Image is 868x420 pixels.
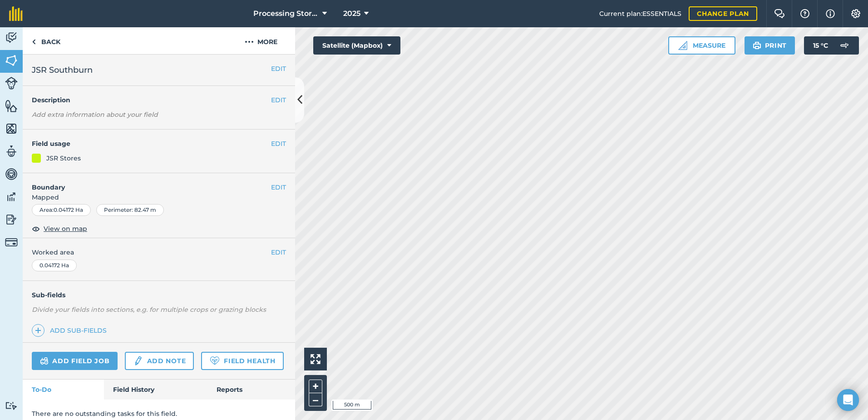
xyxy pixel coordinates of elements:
img: svg+xml;base64,PD94bWwgdmVyc2lvbj0iMS4wIiBlbmNvZGluZz0idXRmLTgiPz4KPCEtLSBHZW5lcmF0b3I6IEFkb2JlIE... [5,236,18,249]
img: svg+xml;base64,PHN2ZyB4bWxucz0iaHR0cDovL3d3dy53My5vcmcvMjAwMC9zdmciIHdpZHRoPSI5IiBoZWlnaHQ9IjI0Ii... [32,36,36,47]
img: svg+xml;base64,PD94bWwgdmVyc2lvbj0iMS4wIiBlbmNvZGluZz0idXRmLTgiPz4KPCEtLSBHZW5lcmF0b3I6IEFkb2JlIE... [5,167,18,181]
img: Ruler icon [678,41,687,50]
h4: Field usage [32,139,271,149]
img: fieldmargin Logo [9,6,23,21]
img: svg+xml;base64,PHN2ZyB4bWxucz0iaHR0cDovL3d3dy53My5vcmcvMjAwMC9zdmciIHdpZHRoPSIxOCIgaGVpZ2h0PSIyNC... [32,223,40,234]
a: Change plan [689,6,757,21]
img: svg+xml;base64,PD94bWwgdmVyc2lvbj0iMS4wIiBlbmNvZGluZz0idXRmLTgiPz4KPCEtLSBHZW5lcmF0b3I6IEFkb2JlIE... [835,36,853,55]
p: There are no outstanding tasks for this field. [32,409,286,419]
h4: Boundary [23,173,271,192]
img: svg+xml;base64,PD94bWwgdmVyc2lvbj0iMS4wIiBlbmNvZGluZz0idXRmLTgiPz4KPCEtLSBHZW5lcmF0b3I6IEFkb2JlIE... [40,355,49,366]
span: Worked area [32,247,286,257]
img: A question mark icon [799,9,810,18]
img: svg+xml;base64,PHN2ZyB4bWxucz0iaHR0cDovL3d3dy53My5vcmcvMjAwMC9zdmciIHdpZHRoPSI1NiIgaGVpZ2h0PSI2MC... [5,54,18,67]
img: svg+xml;base64,PD94bWwgdmVyc2lvbj0iMS4wIiBlbmNvZGluZz0idXRmLTgiPz4KPCEtLSBHZW5lcmF0b3I6IEFkb2JlIE... [5,401,18,410]
span: JSR Southburn [32,64,93,76]
button: EDIT [271,139,286,149]
div: 0.04172 Ha [32,260,77,271]
a: Add sub-fields [32,324,110,337]
img: svg+xml;base64,PHN2ZyB4bWxucz0iaHR0cDovL3d3dy53My5vcmcvMjAwMC9zdmciIHdpZHRoPSIxOSIgaGVpZ2h0PSIyNC... [753,40,761,51]
img: A cog icon [850,9,861,18]
a: Field Health [201,352,283,370]
button: EDIT [271,64,286,74]
button: View on map [32,223,87,234]
a: Add note [125,352,194,370]
span: 15 ° C [813,36,828,55]
img: svg+xml;base64,PD94bWwgdmVyc2lvbj0iMS4wIiBlbmNvZGluZz0idXRmLTgiPz4KPCEtLSBHZW5lcmF0b3I6IEFkb2JlIE... [5,190,18,204]
span: Current plan : ESSENTIALS [599,9,681,19]
button: 15 °C [804,36,859,55]
img: svg+xml;base64,PD94bWwgdmVyc2lvbj0iMS4wIiBlbmNvZGluZz0idXRmLTgiPz4KPCEtLSBHZW5lcmF0b3I6IEFkb2JlIE... [5,145,18,158]
em: Divide your fields into sections, e.g. for multiple crops or grazing blocks [32,305,266,314]
em: Add extra information about your field [32,110,158,119]
span: Mapped [23,192,295,202]
div: Perimeter : 82.47 m [96,204,164,216]
button: EDIT [271,95,286,105]
img: svg+xml;base64,PHN2ZyB4bWxucz0iaHR0cDovL3d3dy53My5vcmcvMjAwMC9zdmciIHdpZHRoPSIxNCIgaGVpZ2h0PSIyNC... [35,325,41,336]
span: Processing Stores [253,8,319,19]
div: Area : 0.04172 Ha [32,204,91,216]
img: Four arrows, one pointing top left, one top right, one bottom right and the last bottom left [311,354,321,364]
a: Reports [207,380,295,400]
h4: Description [32,95,286,105]
span: View on map [44,224,87,234]
h4: Sub-fields [23,290,295,300]
img: svg+xml;base64,PD94bWwgdmVyc2lvbj0iMS4wIiBlbmNvZGluZz0idXRmLTgiPz4KPCEtLSBHZW5lcmF0b3I6IEFkb2JlIE... [133,355,143,366]
img: svg+xml;base64,PD94bWwgdmVyc2lvbj0iMS4wIiBlbmNvZGluZz0idXRmLTgiPz4KPCEtLSBHZW5lcmF0b3I6IEFkb2JlIE... [5,213,18,226]
button: – [309,393,322,406]
div: JSR Stores [46,153,81,163]
button: EDIT [271,247,286,257]
img: svg+xml;base64,PHN2ZyB4bWxucz0iaHR0cDovL3d3dy53My5vcmcvMjAwMC9zdmciIHdpZHRoPSI1NiIgaGVpZ2h0PSI2MC... [5,99,18,113]
span: 2025 [343,8,360,19]
img: Two speech bubbles overlapping with the left bubble in the forefront [774,9,785,18]
img: svg+xml;base64,PHN2ZyB4bWxucz0iaHR0cDovL3d3dy53My5vcmcvMjAwMC9zdmciIHdpZHRoPSIxNyIgaGVpZ2h0PSIxNy... [826,8,835,19]
button: More [227,27,295,54]
button: Measure [668,36,735,55]
img: svg+xml;base64,PD94bWwgdmVyc2lvbj0iMS4wIiBlbmNvZGluZz0idXRmLTgiPz4KPCEtLSBHZW5lcmF0b3I6IEFkb2JlIE... [5,31,18,45]
img: svg+xml;base64,PHN2ZyB4bWxucz0iaHR0cDovL3d3dy53My5vcmcvMjAwMC9zdmciIHdpZHRoPSIyMCIgaGVpZ2h0PSIyNC... [245,36,254,47]
a: Add field job [32,352,118,370]
a: To-Do [23,380,104,400]
button: Satellite (Mapbox) [313,36,400,55]
a: Back [23,27,69,54]
button: + [309,380,322,393]
button: EDIT [271,182,286,192]
img: svg+xml;base64,PHN2ZyB4bWxucz0iaHR0cDovL3d3dy53My5vcmcvMjAwMC9zdmciIHdpZHRoPSI1NiIgaGVpZ2h0PSI2MC... [5,122,18,135]
img: svg+xml;base64,PD94bWwgdmVyc2lvbj0iMS4wIiBlbmNvZGluZz0idXRmLTgiPz4KPCEtLSBHZW5lcmF0b3I6IEFkb2JlIE... [5,77,18,90]
a: Field History [104,380,207,400]
button: Print [745,36,795,55]
div: Open Intercom Messenger [837,389,859,411]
